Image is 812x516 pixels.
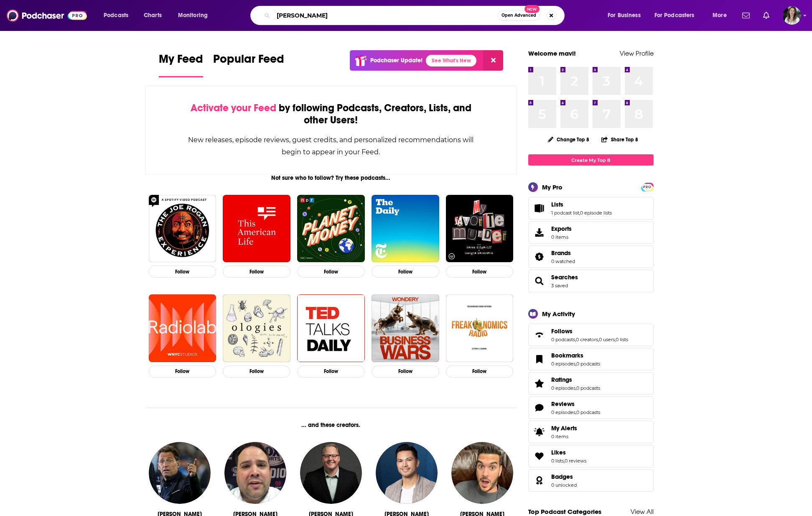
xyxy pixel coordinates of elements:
[551,376,572,383] span: Ratings
[783,6,801,25] span: Logged in as mavi
[528,445,654,467] span: Likes
[602,9,651,22] button: open menu
[528,348,654,370] span: Bookmarks
[297,294,365,362] img: TED Talks Daily
[551,249,571,257] span: Brands
[528,197,654,220] span: Lists
[7,8,87,23] img: Podchaser - Follow, Share and Rate Podcasts
[178,10,208,21] span: Monitoring
[223,195,290,263] img: This American Life
[531,353,548,365] a: Bookmarks
[543,134,595,145] button: Change Top 8
[551,273,578,281] a: Searches
[528,469,654,492] span: Badges
[528,372,654,395] span: Ratings
[300,442,362,504] img: Mike Harmon
[575,409,576,415] span: ,
[783,6,801,25] img: User Profile
[713,10,727,21] span: More
[707,9,737,22] button: open menu
[551,458,564,464] a: 0 lists
[531,450,548,462] a: Likes
[149,266,216,278] button: Follow
[451,442,513,504] img: Rich Davis
[172,9,219,22] button: open menu
[551,473,573,480] span: Badges
[528,245,654,268] span: Brands
[297,365,365,378] button: Follow
[531,202,548,214] a: Lists
[551,361,575,367] a: 0 episodes
[576,361,600,367] a: 0 podcasts
[551,400,575,408] span: Reviews
[224,442,286,504] img: Dan Beyer
[551,352,600,359] a: Bookmarks
[531,227,548,238] span: Exports
[551,400,600,408] a: Reviews
[223,266,290,278] button: Follow
[297,195,365,263] img: Planet Money
[524,5,540,13] span: New
[575,385,576,391] span: ,
[528,154,654,166] a: Create My Top 8
[551,225,572,232] span: Exports
[213,52,284,77] a: Popular Feed
[580,210,612,216] a: 0 episode lists
[551,385,575,391] a: 0 episodes
[446,294,514,362] img: Freakonomics Radio
[188,102,475,126] div: by following Podcasts, Creators, Lists, and other Users!
[531,251,548,263] a: Brands
[376,442,438,504] img: Steve Covino
[528,508,601,516] a: Top Podcast Categories
[551,249,575,257] a: Brands
[783,6,801,25] button: Show profile menu
[149,294,216,362] a: Radiolab
[213,52,284,71] span: Popular Feed
[501,13,536,18] span: Open Advanced
[564,458,565,464] span: ,
[370,57,423,64] p: Podchaser Update!
[576,409,600,415] a: 0 podcasts
[223,294,290,362] a: Ologies with Alie Ward
[542,310,575,318] div: My Activity
[498,10,540,20] button: Open AdvancedNew
[642,184,652,190] span: PRO
[551,210,579,216] a: 1 podcast list
[528,421,654,443] a: My Alerts
[576,337,598,342] a: 0 creators
[551,201,612,208] a: Lists
[528,270,654,292] span: Searches
[616,337,628,342] a: 0 lists
[551,234,572,240] span: 0 items
[149,442,211,504] img: Daniel Riolo
[579,210,580,216] span: ,
[760,8,773,23] a: Show notifications dropdown
[149,365,216,378] button: Follow
[191,102,276,114] span: Activate your Feed
[575,337,576,342] span: ,
[739,8,753,23] a: Show notifications dropdown
[446,195,514,263] img: My Favorite Murder with Karen Kilgariff and Georgia Hardstark
[551,424,577,432] span: My Alerts
[159,52,203,77] a: My Feed
[145,174,517,181] div: Not sure who to follow? Try these podcasts...
[372,294,439,362] img: Business Wars
[528,396,654,419] span: Reviews
[551,283,568,289] a: 3 saved
[528,221,654,244] a: Exports
[608,10,641,21] span: For Business
[104,10,128,21] span: Podcasts
[426,55,476,66] a: See What's New
[531,426,548,438] span: My Alerts
[446,365,514,378] button: Follow
[188,134,475,158] div: New releases, episode reviews, guest credits, and personalized recommendations will begin to appe...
